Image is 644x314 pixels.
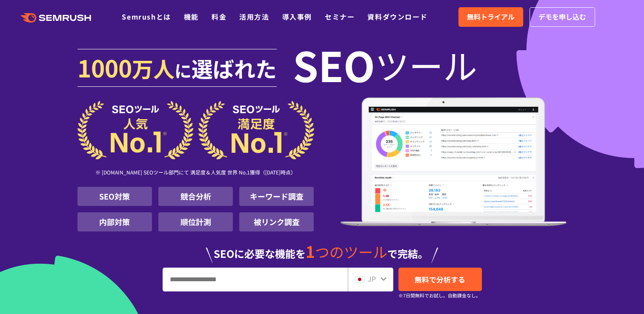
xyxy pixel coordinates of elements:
span: 無料で分析する [415,274,465,285]
span: デモを申し込む [538,11,586,23]
div: ※ [DOMAIN_NAME] SEOツール部門にて 満足度＆人気度 世界 No.1獲得（[DATE]時点） [77,160,314,187]
a: 資料ダウンロード [367,11,427,22]
a: Semrushとは [122,11,171,22]
a: デモを申し込む [530,7,595,27]
li: 被リンク調査 [239,212,314,231]
span: 無料トライアル [467,11,515,23]
span: 万人 [132,53,175,83]
div: SEOに必要な機能を [77,235,567,263]
a: 活用方法 [239,11,269,22]
span: 選ばれた [192,53,277,83]
span: JP [368,274,376,284]
span: に [175,58,192,83]
li: 順位計測 [158,212,233,231]
span: SEO [293,48,375,82]
span: 1000 [77,50,132,84]
span: 1 [306,240,315,263]
a: 料金 [212,11,226,22]
li: SEO対策 [77,187,152,206]
li: キーワード調査 [239,187,314,206]
a: セミナー [325,11,355,22]
small: ※7日間無料でお試し。自動課金なし。 [398,291,481,300]
input: URL、キーワードを入力してください [163,268,347,291]
li: 競合分析 [158,187,233,206]
li: 内部対策 [77,212,152,231]
a: 導入事例 [282,11,312,22]
a: 無料で分析する [398,268,482,291]
span: つのツール [315,241,387,262]
a: 機能 [184,11,199,22]
span: で完結。 [387,246,428,261]
a: 無料トライアル [458,7,523,27]
span: ツール [375,48,477,82]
